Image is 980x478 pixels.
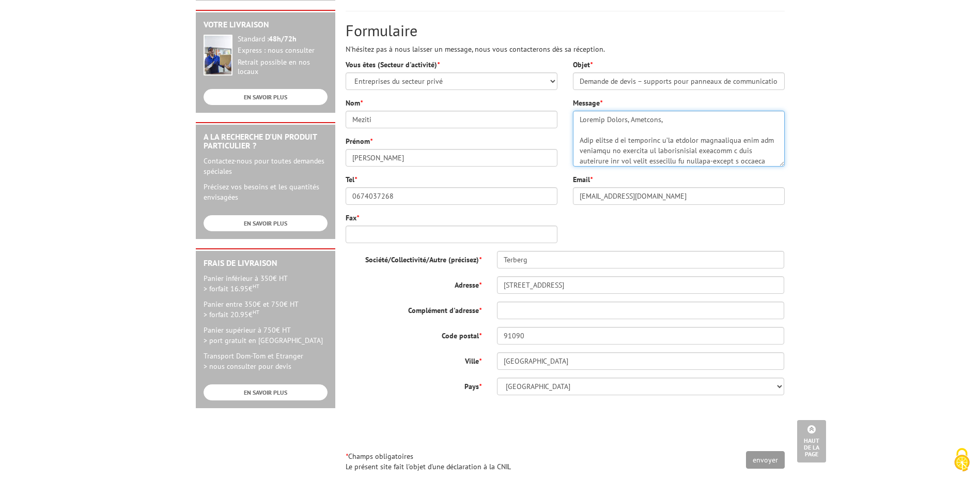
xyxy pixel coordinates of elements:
[346,44,785,54] p: N'hésitez pas à nous laisser un message, nous vous contacterons dès sa réception.
[338,276,489,290] label: Adresse
[204,273,328,294] p: Panier inférieur à 350€ HT
[346,136,372,146] label: Prénom
[338,378,489,392] label: Pays
[628,403,785,443] iframe: reCAPTCHA
[949,447,975,473] img: Cookies (fenêtre modale)
[204,310,259,319] span: > forfait 20.95€
[944,443,980,478] button: Cookies (fenêtre modale)
[204,384,328,400] a: EN SAVOIR PLUS
[204,259,328,268] h2: Frais de Livraison
[204,132,328,151] h2: A la recherche d'un produit particulier ?
[238,35,328,44] div: Standard :
[346,98,363,108] label: Nom
[204,182,328,202] p: Précisez vos besoins et les quantités envisagées
[338,302,489,316] label: Complément d'adresse
[204,20,328,29] h2: Votre livraison
[204,35,232,76] img: widget-livraison.jpg
[204,336,323,345] span: > port gratuit en [GEOGRAPHIC_DATA]
[746,451,785,469] input: envoyer
[346,213,359,223] label: Fax
[253,282,259,290] sup: HT
[204,362,291,371] span: > nous consulter pour devis
[573,98,602,108] label: Message
[573,174,593,185] label: Email
[269,34,297,43] strong: 48h/72h
[346,59,440,70] label: Vous êtes (Secteur d'activité)
[338,251,489,265] label: Société/Collectivité/Autre (précisez)
[797,420,826,462] a: Haut de la page
[204,156,328,176] p: Contactez-nous pour toutes demandes spéciales
[204,89,328,105] a: EN SAVOIR PLUS
[204,284,259,293] span: > forfait 16.95€
[253,308,259,316] sup: HT
[338,327,489,341] label: Code postal
[204,299,328,320] p: Panier entre 350€ et 750€ HT
[238,46,328,55] div: Express : nous consulter
[573,59,593,70] label: Objet
[204,215,328,231] a: EN SAVOIR PLUS
[238,58,328,77] div: Retrait possible en nos locaux
[346,22,785,39] h2: Formulaire
[346,174,357,185] label: Tel
[204,351,328,371] p: Transport Dom-Tom et Etranger
[204,325,328,346] p: Panier supérieur à 750€ HT
[338,352,489,366] label: Ville
[346,451,785,472] p: Champs obligatoires Le présent site fait l'objet d'une déclaration à la CNIL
